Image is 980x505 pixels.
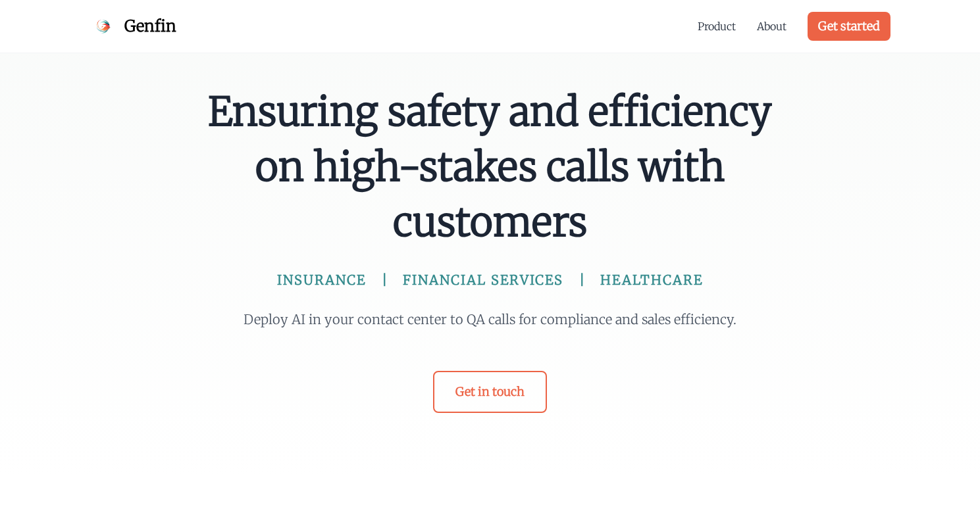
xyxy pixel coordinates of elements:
a: Product [698,18,736,34]
a: Get started [808,12,890,41]
a: Genfin [90,13,176,39]
a: About [757,18,787,34]
span: Genfin [124,16,176,37]
span: | [382,271,387,289]
span: | [579,271,584,289]
p: Deploy AI in your contact center to QA calls for compliance and sales efficiency. [238,310,743,329]
span: FINANCIAL SERVICES [403,271,563,289]
img: Genfin Logo [90,13,116,39]
span: INSURANCE [277,271,366,289]
span: HEALTHCARE [600,271,703,289]
a: Get in touch [433,371,547,413]
span: Ensuring safety and efficiency on high-stakes calls with customers [206,84,775,250]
